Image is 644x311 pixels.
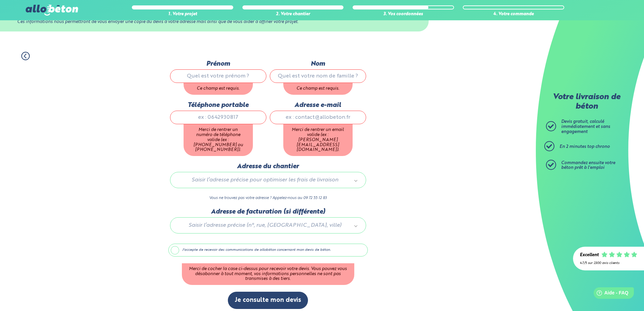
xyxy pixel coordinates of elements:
[283,83,353,95] div: Ce champ est requis.
[242,12,344,17] div: 2. Votre chantier
[463,12,564,17] div: 4. Votre commande
[177,176,359,184] a: Saisir l’adresse précise pour optimiser les frais de livraison
[184,83,253,95] div: Ce champ est requis.
[270,111,366,124] input: ex : contact@allobeton.fr
[170,69,266,83] input: Quel est votre prénom ?
[180,176,350,184] span: Saisir l’adresse précise pour optimiser les frais de livraison
[584,285,637,304] iframe: Help widget launcher
[168,244,368,257] label: J'accepte de recevoir des communications de allobéton concernant mon devis de béton.
[270,69,366,83] input: Quel est votre nom de famille ?
[184,124,253,156] div: Merci de rentrer un numéro de téléphone valide (ex : [PHONE_NUMBER] ou [PHONE_NUMBER]).
[353,12,454,17] div: 3. Vos coordonnées
[132,12,233,17] div: 1. Votre projet
[17,20,412,25] div: Ces informations nous permettront de vous envoyer une copie du devis à votre adresse mail ainsi q...
[283,124,353,156] div: Merci de rentrer un email valide (ex : [PERSON_NAME][EMAIL_ADDRESS][DOMAIN_NAME]).
[270,60,366,68] label: Nom
[228,292,308,309] button: Je consulte mon devis
[270,102,366,109] label: Adresse e-mail
[170,163,366,170] label: Adresse du chantier
[170,102,266,109] label: Téléphone portable
[170,195,366,201] p: Vous ne trouvez pas votre adresse ? Appelez-nous au 09 72 55 12 83
[170,60,266,68] label: Prénom
[26,5,78,16] img: allobéton
[170,111,266,124] input: ex : 0642930817
[182,263,354,285] div: Merci de cocher la case ci-dessus pour recevoir votre devis. Vous pouvez vous désabonner à tout m...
